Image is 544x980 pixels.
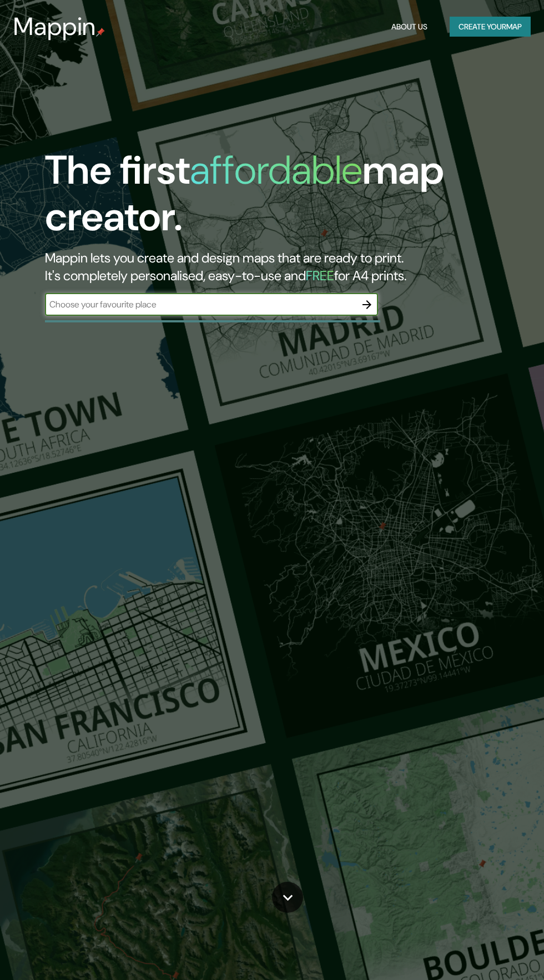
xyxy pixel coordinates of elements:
[387,17,432,37] button: About Us
[45,298,356,311] input: Choose your favourite place
[96,28,105,37] img: mappin-pin
[45,147,480,249] h1: The first map creator.
[190,144,362,196] h1: affordable
[13,12,96,41] h3: Mappin
[306,267,334,284] h5: FREE
[45,249,480,285] h2: Mappin lets you create and design maps that are ready to print. It's completely personalised, eas...
[450,17,531,37] button: Create yourmap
